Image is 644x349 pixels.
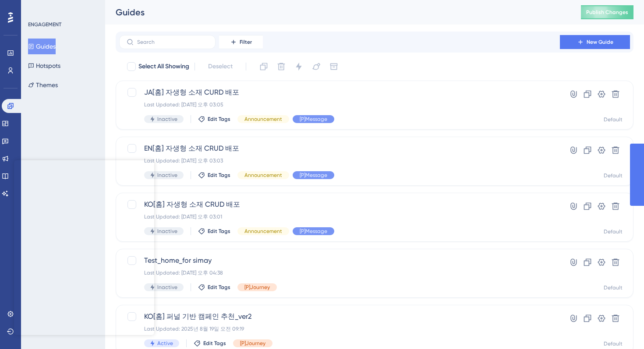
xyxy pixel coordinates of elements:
button: Deselect [200,59,241,74]
span: Active [157,340,173,347]
button: Guides [28,39,56,54]
span: Select All Showing [138,61,189,72]
span: New Guide [587,39,613,46]
button: Edit Tags [194,340,226,347]
iframe: UserGuiding AI Assistant Launcher [607,314,633,341]
span: Announcement [244,172,282,179]
button: Edit Tags [198,284,230,291]
span: Edit Tags [208,172,230,179]
span: Edit Tags [208,284,230,291]
button: Themes [28,77,58,93]
button: Edit Tags [198,172,230,179]
input: Search [137,39,208,45]
button: Edit Tags [198,228,230,235]
div: Last Updated: 2025년 8월 19일 오전 09:19 [144,325,535,332]
span: KO[홈] 퍼널 기반 캠페인 추천_ver2 [144,311,535,322]
span: Edit Tags [208,116,230,123]
span: Inactive [157,116,177,123]
span: Inactive [157,172,177,179]
div: Last Updated: [DATE] 오후 03:01 [144,213,535,220]
span: Publish Changes [586,9,628,16]
span: KO[홈] 자생형 소재 CRUD 배포 [144,199,535,210]
div: Default [604,228,623,235]
span: Announcement [244,116,282,123]
button: New Guide [560,35,630,49]
span: [P]Message [300,116,327,123]
span: [P]Message [300,172,327,179]
span: Inactive [157,228,177,235]
span: [P]Journey [240,340,265,347]
div: Last Updated: [DATE] 오후 03:03 [144,157,535,164]
span: [P]Journey [244,284,270,291]
span: Edit Tags [208,228,230,235]
span: Announcement [244,228,282,235]
button: Filter [219,35,263,49]
span: [P]Message [300,228,327,235]
button: Hotspots [28,58,60,74]
div: ENGAGEMENT [28,21,61,28]
span: JA[홈] 자생형 소재 CURD 배포 [144,87,535,98]
div: Default [604,172,623,179]
span: Inactive [157,284,177,291]
span: Filter [240,39,252,46]
span: Edit Tags [203,340,226,347]
span: Deselect [208,61,233,72]
span: Test_home_for simay [144,255,535,266]
button: Edit Tags [198,116,230,123]
span: EN[홈] 자생형 소재 CRUD 배포 [144,143,535,154]
div: Last Updated: [DATE] 오후 03:05 [144,101,535,108]
div: Default [604,116,623,123]
div: Last Updated: [DATE] 오후 04:38 [144,269,535,276]
div: Default [604,284,623,291]
button: Publish Changes [581,5,633,19]
div: Default [604,340,623,347]
div: Guides [116,6,559,18]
